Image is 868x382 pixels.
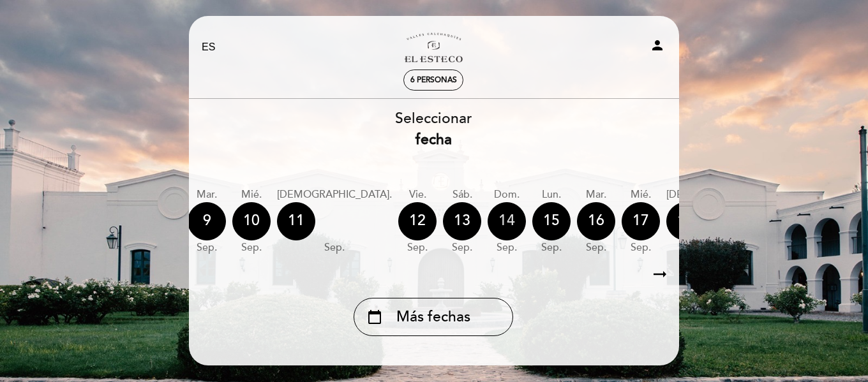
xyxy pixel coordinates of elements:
[354,30,513,65] a: Bodega El Esteco
[650,38,665,57] button: person
[188,187,226,202] div: mar.
[396,307,470,328] span: Más fechas
[188,108,679,151] div: Seleccionar
[650,38,665,53] i: person
[188,240,226,255] div: sep.
[488,240,526,255] div: sep.
[443,187,481,202] div: sáb.
[443,240,481,255] div: sep.
[622,187,660,202] div: mié.
[622,240,660,255] div: sep.
[577,202,615,240] div: 16
[232,240,271,255] div: sep.
[488,202,526,240] div: 14
[666,187,781,202] div: [DEMOGRAPHIC_DATA].
[232,202,271,240] div: 10
[398,202,437,240] div: 12
[666,240,781,255] div: sep.
[277,187,392,202] div: [DEMOGRAPHIC_DATA].
[532,187,571,202] div: lun.
[398,240,437,255] div: sep.
[443,202,481,240] div: 13
[277,240,392,255] div: sep.
[188,202,226,240] div: 9
[532,202,571,240] div: 15
[577,240,615,255] div: sep.
[577,187,615,202] div: mar.
[415,131,452,149] b: fecha
[622,202,660,240] div: 17
[367,306,382,328] i: calendar_today
[666,202,705,240] div: 18
[232,187,271,202] div: mié.
[488,187,526,202] div: dom.
[410,75,457,85] span: 6 personas
[532,240,571,255] div: sep.
[650,261,670,288] i: arrow_right_alt
[277,202,315,240] div: 11
[398,187,437,202] div: vie.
